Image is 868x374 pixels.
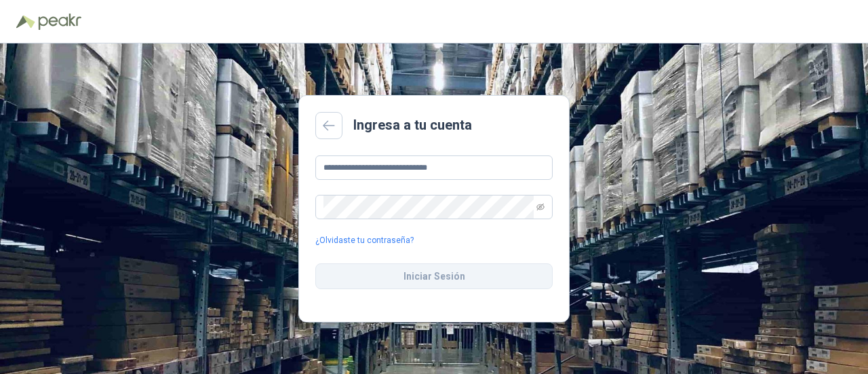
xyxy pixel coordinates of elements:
[38,14,81,30] img: Peakr
[16,15,35,29] img: Logo
[353,115,472,136] h2: Ingresa a tu cuenta
[315,263,553,289] button: Iniciar Sesión
[536,203,545,211] span: eye-invisible
[315,234,414,247] a: ¿Olvidaste tu contraseña?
